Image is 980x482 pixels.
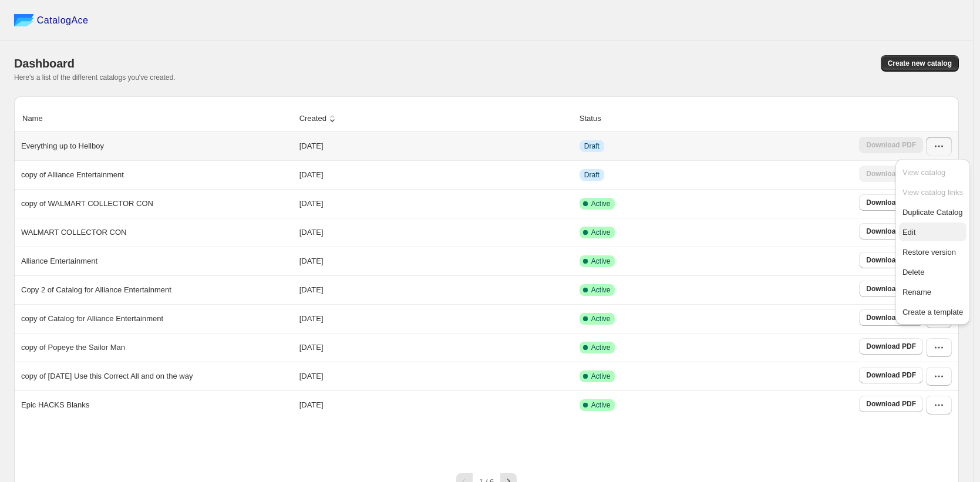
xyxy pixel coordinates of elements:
[296,362,576,390] td: [DATE]
[296,218,576,247] td: [DATE]
[296,333,576,362] td: [DATE]
[591,257,611,266] span: Active
[21,169,124,181] p: copy of Alliance Entertainment
[296,160,576,189] td: [DATE]
[578,107,615,130] button: Status
[296,390,576,419] td: [DATE]
[859,396,923,412] a: Download PDF
[902,168,945,177] span: View catalog
[866,399,916,409] span: Download PDF
[902,308,963,316] span: Create a template
[584,141,600,151] span: Draft
[21,370,193,382] p: copy of [DATE] Use this Correct All and on the way
[14,57,75,70] span: Dashboard
[859,194,923,211] a: Download PDF
[296,132,576,160] td: [DATE]
[296,304,576,333] td: [DATE]
[591,372,611,381] span: Active
[591,199,611,208] span: Active
[21,313,163,325] p: copy of Catalog for Alliance Entertainment
[888,59,952,68] span: Create new catalog
[591,314,611,323] span: Active
[866,198,916,207] span: Download PDF
[859,309,923,326] a: Download PDF
[902,288,931,296] span: Rename
[21,284,171,296] p: Copy 2 of Catalog for Alliance Entertainment
[859,367,923,383] a: Download PDF
[902,208,963,217] span: Duplicate Catalog
[866,284,916,294] span: Download PDF
[591,228,611,237] span: Active
[37,15,89,26] span: CatalogAce
[902,268,925,277] span: Delete
[14,73,176,82] span: Here's a list of the different catalogs you've created.
[21,227,126,238] p: WALMART COLLECTOR CON
[902,188,963,197] span: View catalog links
[591,400,611,410] span: Active
[591,285,611,295] span: Active
[296,247,576,275] td: [DATE]
[21,399,89,411] p: Epic HACKS Blanks
[866,255,916,265] span: Download PDF
[859,281,923,297] a: Download PDF
[298,107,340,130] button: Created
[21,342,125,353] p: copy of Popeye the Sailor Man
[21,140,104,152] p: Everything up to Hellboy
[14,14,34,26] img: catalog ace
[21,107,56,130] button: Name
[584,170,600,180] span: Draft
[591,343,611,352] span: Active
[859,252,923,268] a: Download PDF
[859,223,923,240] a: Download PDF
[866,313,916,322] span: Download PDF
[902,228,915,237] span: Edit
[21,255,97,267] p: Alliance Entertainment
[866,370,916,380] span: Download PDF
[866,342,916,351] span: Download PDF
[21,198,153,210] p: copy of WALMART COLLECTOR CON
[902,248,956,257] span: Restore version
[296,275,576,304] td: [DATE]
[296,189,576,218] td: [DATE]
[881,55,959,72] button: Create new catalog
[859,338,923,355] a: Download PDF
[866,227,916,236] span: Download PDF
